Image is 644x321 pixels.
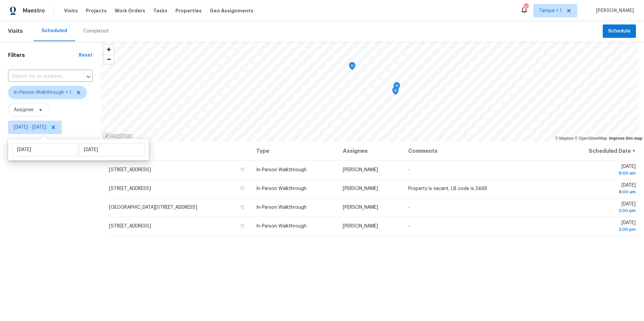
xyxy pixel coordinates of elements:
[109,142,251,160] th: Address
[84,72,93,81] button: Open
[609,136,642,141] a: Improve this map
[175,7,202,14] span: Properties
[104,54,114,64] button: Zoom out
[403,142,561,160] th: Comments
[408,186,487,191] span: Property is vacant, LB code is 3468
[567,202,636,214] span: [DATE]
[104,55,114,64] span: Zoom out
[14,89,71,96] span: In-Person Walkthrough + 1
[408,205,410,210] span: -
[567,189,636,195] div: 8:00 am
[8,52,79,59] h1: Filters
[79,143,145,156] input: End date
[103,132,132,140] a: Mapbox homepage
[343,224,378,229] span: [PERSON_NAME]
[593,7,634,14] span: [PERSON_NAME]
[408,168,410,172] span: -
[109,186,151,191] span: [STREET_ADDRESS]
[42,27,67,34] div: Scheduled
[64,7,78,14] span: Visits
[8,24,23,39] span: Visits
[575,136,607,141] a: OpenStreetMap
[567,220,636,233] span: [DATE]
[343,168,378,172] span: [PERSON_NAME]
[239,167,246,173] button: Copy Address
[256,186,307,191] span: In-Person Walkthrough
[343,205,378,210] span: [PERSON_NAME]
[393,82,400,92] div: Map marker
[210,7,253,14] span: Geo Assignments
[109,205,197,210] span: [GEOGRAPHIC_DATA][STREET_ADDRESS]
[83,28,108,35] div: Completed
[86,7,107,14] span: Projects
[8,71,74,82] input: Search for an address...
[239,185,246,191] button: Copy Address
[79,52,93,59] div: Reset
[104,45,114,54] button: Zoom in
[251,142,338,160] th: Type
[567,207,636,214] div: 2:00 pm
[337,142,403,160] th: Assignee
[256,168,307,172] span: In-Person Walkthrough
[567,226,636,233] div: 2:00 pm
[392,87,399,97] div: Map marker
[555,136,574,141] a: Mapbox
[239,223,246,229] button: Copy Address
[109,224,151,229] span: [STREET_ADDRESS]
[153,8,167,13] span: Tasks
[14,124,46,131] span: [DATE] - [DATE]
[539,7,562,14] span: Tampa + 1
[349,62,356,72] div: Map marker
[101,41,639,142] canvas: Map
[567,183,636,195] span: [DATE]
[239,204,246,210] button: Copy Address
[12,143,78,156] input: Start date
[23,7,45,14] span: Maestro
[14,107,34,113] span: Assignee
[524,4,528,11] div: 60
[256,224,307,229] span: In-Person Walkthrough
[256,205,307,210] span: In-Person Walkthrough
[567,170,636,177] div: 8:00 am
[115,7,145,14] span: Work Orders
[561,142,636,160] th: Scheduled Date ↑
[343,186,378,191] span: [PERSON_NAME]
[608,27,631,36] span: Schedule
[109,168,151,172] span: [STREET_ADDRESS]
[408,224,410,229] span: -
[567,164,636,177] span: [DATE]
[603,24,636,38] button: Schedule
